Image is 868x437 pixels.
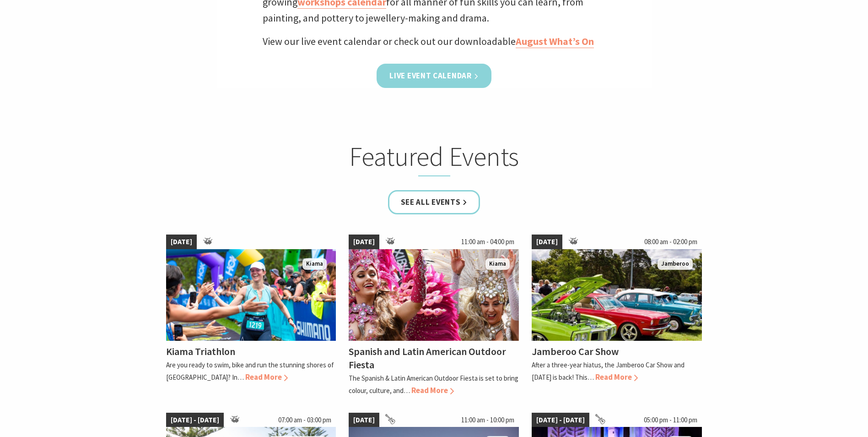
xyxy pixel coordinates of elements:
a: Live Event Calendar [377,64,491,88]
span: [DATE] [349,235,379,249]
p: The Spanish & Latin American Outdoor Fiesta is set to bring colour, culture, and… [349,374,518,395]
span: 11:00 am - 04:00 pm [457,235,519,249]
span: 11:00 am - 10:00 pm [457,413,519,427]
a: [DATE] kiamatriathlon Kiama Kiama Triathlon Are you ready to swim, bike and run the stunning shor... [166,235,336,397]
a: [DATE] 11:00 am - 04:00 pm Dancers in jewelled pink and silver costumes with feathers, holding th... [349,235,519,397]
span: [DATE] [349,413,379,427]
a: See all Events [388,190,480,214]
p: View our live event calendar or check out our downloadable [263,33,606,49]
span: 08:00 am - 02:00 pm [640,235,702,249]
img: kiamatriathlon [166,249,336,341]
span: [DATE] [166,235,197,249]
span: [DATE] - [DATE] [166,413,224,427]
img: Jamberoo Car Show [532,249,702,341]
h4: Kiama Triathlon [166,345,235,358]
h4: Jamberoo Car Show [532,345,619,358]
a: August What’s On [516,35,594,48]
a: [DATE] 08:00 am - 02:00 pm Jamberoo Car Show Jamberoo Jamberoo Car Show After a three-year hiatus... [532,235,702,397]
span: Read More [245,372,288,382]
p: After a three-year hiatus, the Jamberoo Car Show and [DATE] is back! This… [532,361,685,382]
span: Kiama [302,258,327,270]
span: [DATE] [532,235,562,249]
span: Jamberoo [658,258,693,270]
span: Read More [411,385,454,395]
span: 05:00 pm - 11:00 pm [639,413,702,427]
h4: Spanish and Latin American Outdoor Fiesta [349,345,506,371]
span: Read More [595,372,638,382]
h2: Featured Events [255,141,614,176]
img: Dancers in jewelled pink and silver costumes with feathers, holding their hands up while smiling [349,249,519,341]
span: Kiama [485,258,510,270]
span: 07:00 am - 03:00 pm [274,413,336,427]
p: Are you ready to swim, bike and run the stunning shores of [GEOGRAPHIC_DATA]? In… [166,361,334,382]
span: [DATE] - [DATE] [532,413,589,427]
